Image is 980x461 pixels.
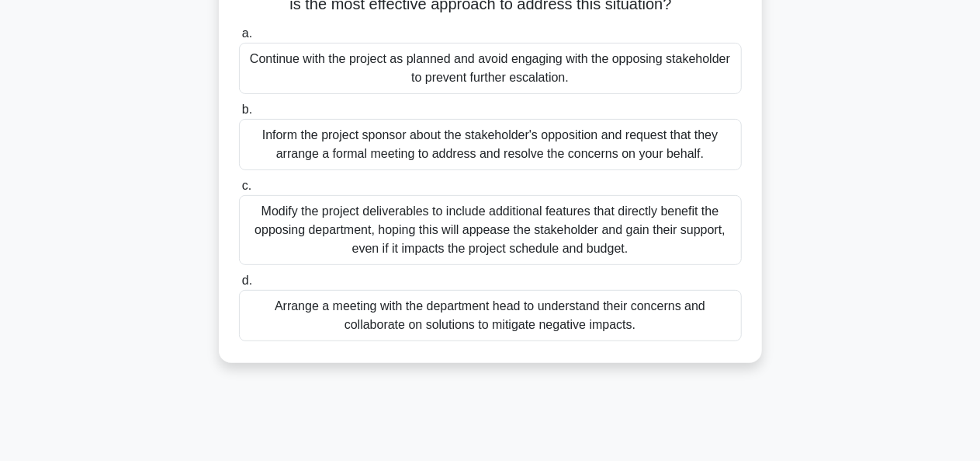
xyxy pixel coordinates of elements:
[239,290,742,341] div: Arrange a meeting with the department head to understand their concerns and collaborate on soluti...
[242,103,252,116] span: b.
[242,179,251,192] span: c.
[239,195,742,265] div: Modify the project deliverables to include additional features that directly benefit the opposing...
[239,43,742,94] div: Continue with the project as planned and avoid engaging with the opposing stakeholder to prevent ...
[242,26,252,40] span: a.
[239,119,742,170] div: Inform the project sponsor about the stakeholder's opposition and request that they arrange a for...
[242,274,252,287] span: d.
